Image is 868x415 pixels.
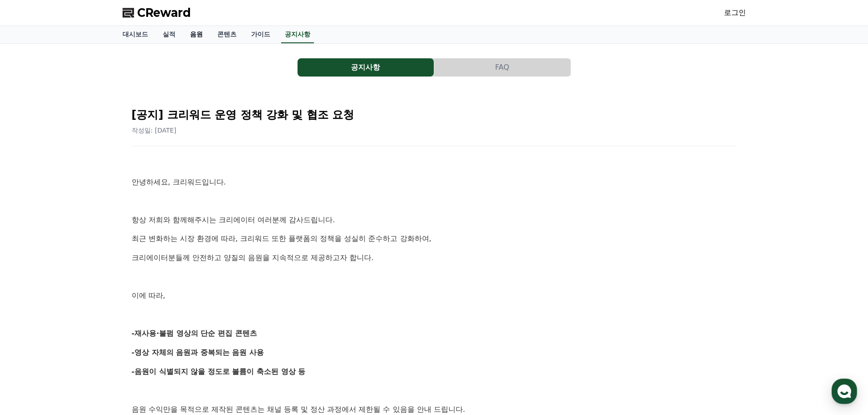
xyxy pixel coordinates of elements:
[132,367,306,376] strong: -음원이 식별되지 않을 정도로 볼륨이 축소된 영상 등
[132,329,257,338] strong: -재사용·불펌 영상의 단순 편집 콘텐츠
[132,176,737,188] p: 안녕하세요, 크리워드입니다.
[183,26,210,43] a: 음원
[281,26,314,43] a: 공지사항
[132,127,177,134] span: 작성일: [DATE]
[298,58,434,77] a: 공지사항
[434,58,571,77] a: FAQ
[141,302,152,310] span: 설정
[298,58,434,77] button: 공지사항
[83,303,94,310] span: 대화
[132,348,264,357] strong: -영상 자체의 음원과 중복되는 음원 사용
[118,289,175,312] a: 설정
[132,108,737,122] h2: [공지] 크리워드 운영 정책 강화 및 협조 요청
[123,5,191,20] a: CReward
[132,290,737,302] p: 이에 따라,
[132,214,737,226] p: 항상 저희와 함께해주시는 크리에이터 여러분께 감사드립니다.
[724,7,746,18] a: 로그인
[3,289,60,312] a: 홈
[60,289,118,312] a: 대화
[434,58,570,77] button: FAQ
[132,252,737,264] p: 크리에이터분들께 안전하고 양질의 음원을 지속적으로 제공하고자 합니다.
[29,302,34,310] span: 홈
[132,233,737,245] p: 최근 변화하는 시장 환경에 따라, 크리워드 또한 플랫폼의 정책을 성실히 준수하고 강화하여,
[210,26,244,43] a: 콘텐츠
[115,26,155,43] a: 대시보드
[244,26,277,43] a: 가이드
[155,26,183,43] a: 실적
[137,5,191,20] span: CReward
